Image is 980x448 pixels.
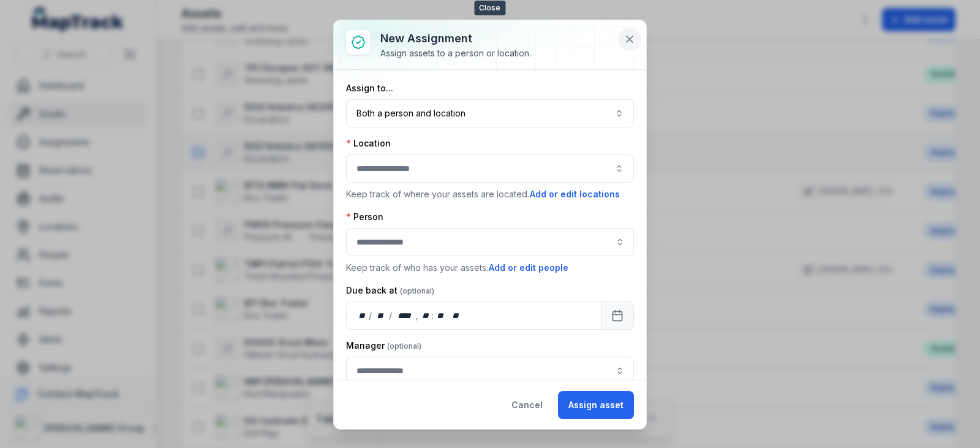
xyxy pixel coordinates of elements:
[474,1,505,15] span: Close
[346,284,434,297] label: Due back at
[346,357,634,385] input: assignment-add:cf[907ad3fd-eed4-49d8-ad84-d22efbadc5a5]-label
[380,47,531,59] div: Assign assets to a person or location.
[389,309,393,322] div: /
[432,309,435,322] div: :
[346,137,391,150] label: Location
[346,188,634,201] p: Keep track of where your assets are located.
[501,391,553,419] button: Cancel
[393,309,416,322] div: year,
[346,82,393,94] label: Assign to...
[420,309,432,322] div: hour,
[488,261,569,275] button: Add or edit people
[450,309,463,322] div: am/pm,
[346,228,634,256] input: assignment-add:person-label
[601,302,634,330] button: Calendar
[416,309,420,322] div: ,
[435,309,447,322] div: minute,
[380,30,531,47] h3: New assignment
[373,309,390,322] div: month,
[356,309,369,322] div: day,
[369,309,373,322] div: /
[346,261,634,275] p: Keep track of who has your assets.
[346,211,383,223] label: Person
[346,99,634,127] button: Both a person and location
[346,340,421,352] label: Manager
[558,391,634,419] button: Assign asset
[529,188,620,201] button: Add or edit locations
